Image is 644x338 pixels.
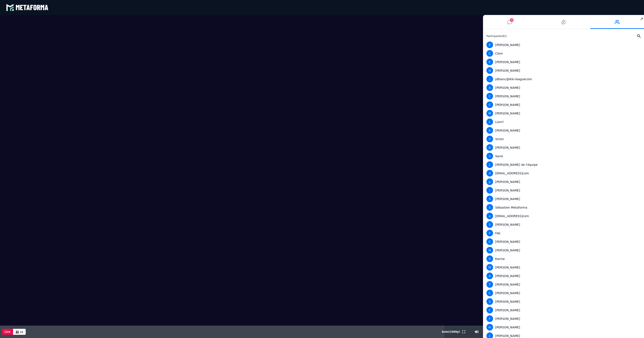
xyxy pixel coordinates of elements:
[486,290,639,296] div: [PERSON_NAME]
[486,76,639,82] div: jdblanc@ikki-leaguecom
[486,136,493,142] span: V
[486,93,493,99] span: C
[486,255,639,262] div: Karine
[486,153,493,159] span: S
[486,187,493,194] span: l
[510,18,514,22] span: 3
[486,42,493,48] span: E
[486,273,639,279] div: [PERSON_NAME]
[486,204,493,211] span: S
[486,238,493,245] span: C
[486,264,493,271] span: M
[486,170,639,176] div: [EMAIL_ADDRESS]com
[486,290,493,296] span: C
[486,161,493,168] span: L
[486,255,493,262] span: K
[486,127,493,134] span: K
[486,119,639,125] div: Lionrl
[486,67,639,74] div: [PERSON_NAME]
[486,144,493,151] span: B
[486,324,639,331] div: [PERSON_NAME]
[486,110,639,117] div: [PERSON_NAME]
[486,93,639,99] div: [PERSON_NAME]
[486,153,639,159] div: Sand
[486,230,639,236] div: Fab
[486,50,639,57] div: Clem
[486,221,639,228] div: [PERSON_NAME]
[486,281,493,288] span: T
[486,119,493,125] span: L
[486,204,639,211] div: Sébastien Metaforma
[486,281,639,288] div: [PERSON_NAME]
[442,330,460,333] span: Auto ( 1080 p)
[486,110,493,117] span: M
[486,307,493,313] span: C
[486,315,493,322] span: F
[486,101,639,108] div: [PERSON_NAME]
[486,264,639,271] div: [PERSON_NAME]
[486,84,493,91] span: A
[486,298,639,305] div: [PERSON_NAME]
[486,101,493,108] span: C
[2,329,13,335] button: Live
[486,315,639,322] div: [PERSON_NAME]
[486,59,493,65] span: E
[486,84,639,91] div: [PERSON_NAME]
[486,247,639,253] div: [PERSON_NAME]
[486,230,493,236] span: F
[441,326,461,338] button: Auto(1080p)
[486,324,493,331] span: m
[486,35,507,38] span: Participants ( 61 )
[486,238,639,245] div: [PERSON_NAME]
[486,196,493,202] span: S
[486,144,639,151] div: [PERSON_NAME]
[486,273,493,279] span: A
[486,178,639,185] div: [PERSON_NAME]
[486,136,639,142] div: Victor
[486,161,639,168] div: [PERSON_NAME] de l'équipe
[486,67,493,74] span: N
[486,247,493,253] span: N
[486,213,493,219] span: e
[486,307,639,313] div: [PERSON_NAME]
[486,127,639,134] div: [PERSON_NAME]
[486,76,493,82] span: j
[486,213,639,219] div: [EMAIL_ADDRESS]com
[486,187,639,194] div: [PERSON_NAME]
[639,15,644,23] span: ↗
[486,196,639,202] div: [PERSON_NAME]
[486,298,493,305] span: S
[486,170,493,176] span: d
[486,221,493,228] span: S
[20,331,23,334] span: 59
[486,178,493,185] span: p
[486,50,493,57] span: C
[486,59,639,65] div: [PERSON_NAME]
[486,42,639,48] div: [PERSON_NAME]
